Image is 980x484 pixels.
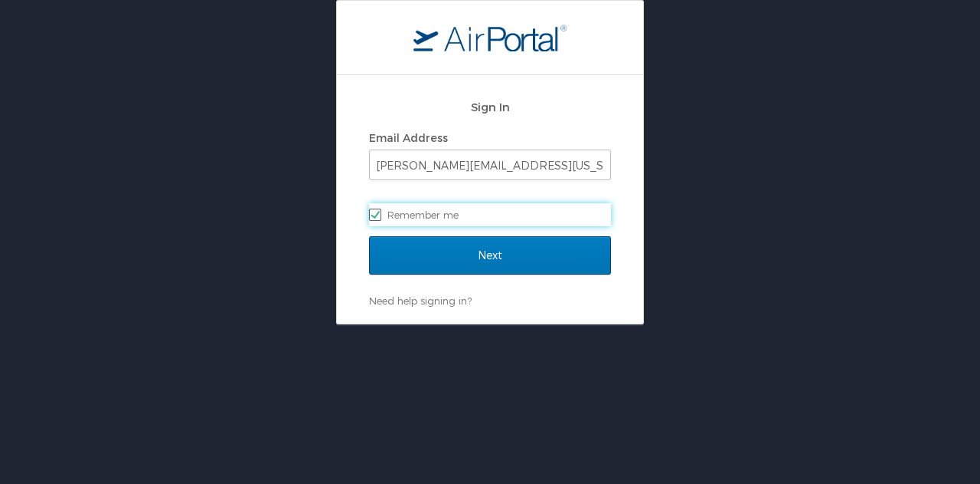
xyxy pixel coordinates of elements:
[369,236,611,275] input: Next
[369,203,611,226] label: Remember me
[369,131,448,144] label: Email Address
[413,24,567,51] img: logo
[369,98,611,116] h2: Sign In
[369,295,472,307] a: Need help signing in?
